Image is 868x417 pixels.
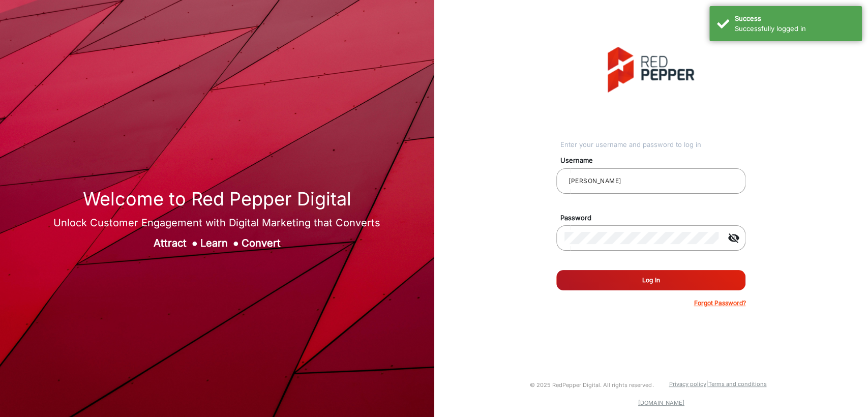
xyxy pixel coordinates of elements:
[192,237,198,249] span: ●
[560,140,746,150] div: Enter your username and password to log in
[53,215,380,230] div: Unlock Customer Engagement with Digital Marketing that Converts
[735,14,854,24] div: Success
[608,47,694,93] img: vmg-logo
[53,235,380,251] div: Attract Learn Convert
[669,380,706,388] a: Privacy policy
[53,188,380,210] h1: Welcome to Red Pepper Digital
[708,380,766,388] a: Terms and conditions
[233,237,239,249] span: ●
[553,213,757,223] mat-label: Password
[694,299,745,308] p: Forgot Password?
[721,232,745,244] mat-icon: visibility_off
[553,156,757,166] mat-label: Username
[564,175,737,187] input: Your username
[556,270,745,290] button: Log In
[530,381,653,389] small: © 2025 RedPepper Digital. All rights reserved.
[735,24,854,34] div: Successfully logged in
[706,380,708,388] a: |
[638,399,684,406] a: [DOMAIN_NAME]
